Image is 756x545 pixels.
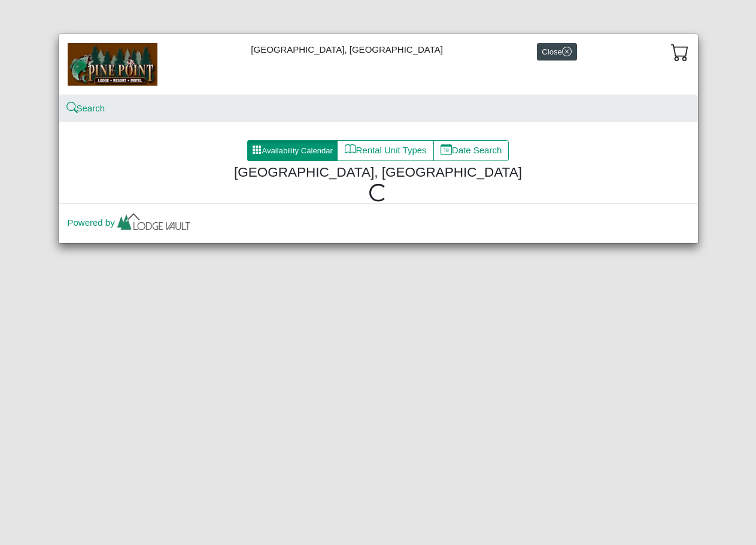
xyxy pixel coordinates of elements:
svg: x circle [562,47,572,56]
svg: calendar date [441,144,452,155]
button: grid3x3 gap fillAvailability Calendar [247,140,338,162]
div: [GEOGRAPHIC_DATA], [GEOGRAPHIC_DATA] [59,34,698,95]
a: searchSearch [68,103,105,113]
button: bookRental Unit Types [337,140,433,162]
a: Powered by [68,217,193,228]
h4: [GEOGRAPHIC_DATA], [GEOGRAPHIC_DATA] [80,164,677,180]
img: b144ff98-a7e1-49bd-98da-e9ae77355310.jpg [68,43,157,85]
svg: grid3x3 gap fill [252,145,262,155]
button: Closex circle [537,43,577,60]
img: lv-small.ca335149.png [115,210,193,237]
button: calendar dateDate Search [433,140,509,162]
svg: cart [671,43,689,61]
svg: book [345,144,356,155]
svg: search [68,104,77,113]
